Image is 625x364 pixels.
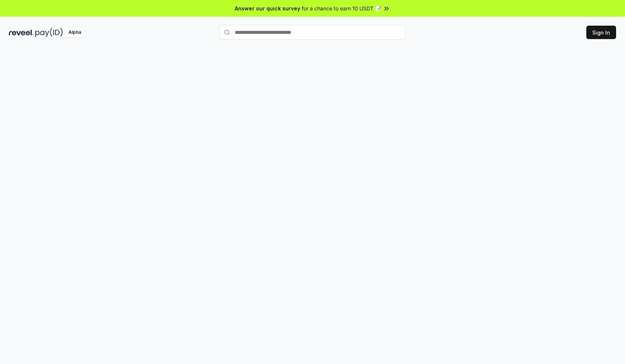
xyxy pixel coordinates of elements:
[35,28,63,37] img: pay_id
[586,26,616,39] button: Sign In
[9,28,34,37] img: reveel_dark
[235,4,300,12] span: Answer our quick survey
[64,28,85,37] div: Alpha
[302,4,381,12] span: for a chance to earn 10 USDT 📝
